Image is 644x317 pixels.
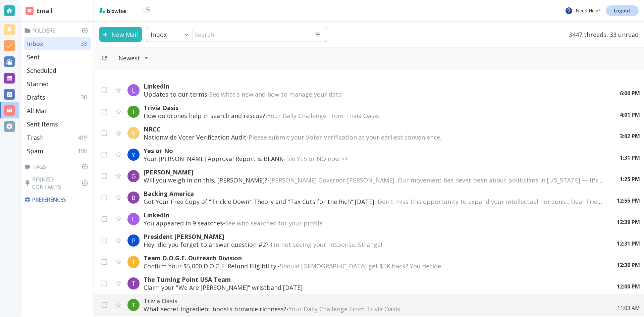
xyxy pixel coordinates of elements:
p: Yes or No [144,147,606,155]
p: 30 [81,94,90,101]
p: Claim your "We Are [PERSON_NAME]" wristband [DATE] - [144,283,603,292]
p: Drafts [27,93,45,101]
p: 12:30 PM [617,261,640,269]
p: T [131,301,136,309]
p: 12:31 PM [617,240,640,247]
p: [PERSON_NAME] [144,168,606,176]
div: Spam190 [24,144,91,158]
img: bizwise [99,8,126,13]
span: Please submit your Voter Verification at your earliest convenience. ‌ ‌ ‌ ‌ ‌ ‌ ‌ ‌ ‌ ‌ ‌ ‌ ‌ ‌ ‌... [249,133,554,141]
p: Need Help? [565,7,600,15]
p: B [131,194,136,202]
p: Team D.O.G.E. Outreach Division [144,254,603,262]
p: President [PERSON_NAME] [144,232,603,241]
p: 12:00 PM [617,283,640,290]
p: Y [132,151,135,159]
p: G [131,172,136,180]
span: Your Daily Challenge From Trivia Oasis ‌ ‌ ‌ ‌ ‌ ‌ ‌ ‌ ‌ ‌ ‌ ‌ ‌ ‌ ‌ ‌ ‌ ‌ ‌ ‌ ‌ ‌ ‌ ‌ ‌ ‌ ‌ ‌ ‌ ... [267,112,515,120]
p: T [131,258,136,266]
div: Sent Items [24,117,91,131]
div: All Mail [24,104,91,117]
div: Starred [24,77,91,91]
p: Backing America [144,190,603,198]
p: Sent [27,53,40,61]
p: Hey, did you forget to answer question #2? - [144,241,603,249]
p: Preferences [24,196,90,203]
p: You appeared in 9 searches - [144,219,603,227]
a: Logout [606,5,639,16]
div: Trash419 [24,131,91,144]
p: Folders [24,27,91,34]
button: Filter [112,51,155,65]
div: Scheduled [24,64,91,77]
input: Search [193,28,309,41]
div: Inbox33 [24,37,91,50]
p: 33 [81,40,90,47]
p: 6:00 PM [620,90,640,97]
p: L [132,86,135,94]
p: 1:31 PM [620,154,640,161]
p: 4:01 PM [620,111,640,118]
p: NRCC [144,125,606,133]
p: 419 [78,134,90,141]
p: Inbox [151,31,167,39]
img: BioTech International [132,5,163,16]
p: Inbox [27,40,43,48]
p: Confirm Your $5,000 D.O.G.E. Refund Eligibility. - [144,262,603,270]
p: Sent Items [27,120,58,128]
p: LinkedIn [144,82,606,90]
p: 12:55 PM [617,197,640,204]
p: Will you weigh in on this, [PERSON_NAME]? - [144,176,606,184]
p: Your [PERSON_NAME] Approval Report is BLANK - [144,155,606,163]
span: Should [DEMOGRAPHIC_DATA] get $5K back? You decide. ‌ ‌ ‌ ‌ ‌ ‌ ‌ ‌ ‌ ‌ ‌ ‌ ‌ ‌ ‌ ‌ ‌ ‌ ‌ ‌ ‌ ‌ ‌... [280,262,575,270]
p: P [132,236,136,245]
p: T [131,108,136,116]
button: Refresh [98,52,110,64]
p: Scheduled [27,66,56,74]
div: Preferences [23,193,91,206]
p: T [131,279,136,287]
p: All Mail [27,107,48,115]
p: What secret ingredient boosts brownie richness? - [144,305,604,313]
p: Pinned Contacts [24,176,91,191]
span: See what's new and how to manage your data ͏ ͏ ͏ ͏ ͏ ͏ ͏ ͏ ͏ ͏ ͏ ͏ ͏ ͏ ͏ ͏ ͏ ͏ ͏ ͏ ͏ ͏ ͏ ͏ ͏ ͏ ͏ ... [209,90,471,98]
p: Trash [27,134,44,142]
div: Sent [24,50,91,64]
p: How do drones help in search and rescue? - [144,112,606,120]
button: New Mail [99,27,142,42]
span: File YES or NO now >> ‌ ‌ ‌ ‌ ‌ ‌ ‌ ‌ ‌ ‌ ‌ ‌ ‌ ‌ ‌ ‌ ‌ ‌ ‌ ‌ ‌ ‌ ‌ ‌ ‌ ‌ ‌ ‌ ‌ ‌ ‌ ‌ ‌ ‌ ‌ ‌ ‌ ‌... [285,155,494,163]
p: Trivia Oasis [144,297,604,305]
p: LinkedIn [144,211,603,219]
span: I'm not seeing your response. Strange! ‌ ‌ ‌ ‌ ‌ ‌ ‌ ‌ ‌ ‌ ‌ ‌ ‌ ‌ ‌ ‌ ‌ ‌ ‌ ‌ ‌ ‌ ‌ ‌ ‌ ‌ ‌ ‌ ‌ ... [271,241,515,249]
img: DashboardSidebarEmail.svg [25,7,34,15]
p: L [132,215,135,223]
p: Get Your Free Copy of "Trickle Down" Theory and "Tax Cuts for the Rich" [DATE]! - [144,198,603,206]
p: Nationwide Voter Verification Audit - [144,133,606,141]
h2: Email [25,6,53,15]
p: N [131,129,136,137]
div: Drafts30 [24,91,91,104]
p: The Turning Point USA Team [144,275,603,283]
span: See who searched for your profile ͏ ͏ ͏ ͏ ͏ ͏ ͏ ͏ ͏ ͏ ͏ ͏ ͏ ͏ ͏ ͏ ͏ ͏ ͏ ͏ ͏ ͏ ͏ ͏ ͏ ͏ ͏ ͏ ͏ ͏ ͏ ͏... [225,219,464,227]
p: Spam [27,147,43,155]
p: 11:03 AM [617,304,640,312]
p: 1:25 PM [620,175,640,183]
p: 190 [78,147,90,155]
p: Trivia Oasis [144,104,606,112]
p: Updates to our terms - [144,90,606,98]
p: Tags [24,163,91,170]
p: Starred [27,80,49,88]
p: 3:02 PM [620,133,640,140]
span: Your Daily Challenge From Trivia Oasis ‌ ‌ ‌ ‌ ‌ ‌ ‌ ‌ ‌ ‌ ‌ ‌ ‌ ‌ ‌ ‌ ‌ ‌ ‌ ‌ ‌ ‌ ‌ ‌ ‌ ‌ ‌ ‌ ‌ ... [288,305,536,313]
p: 12:39 PM [617,218,640,226]
p: 3447 threads, 33 unread [565,27,639,42]
p: Logout [614,8,631,13]
span: ‌ ‌ ‌ ‌ ‌ ‌ ‌ ‌ ‌ ‌ ‌ ‌ ‌ ‌ ‌ ‌ ‌ ‌ ‌ ‌ ‌ ‌ ‌ ‌ ‌ ‌ ‌ ‌ ‌ ‌ ‌ ‌ ‌ ‌ ‌ ‌ ‌ ‌ ‌ ‌ ‌ ‌ ‌ ‌ ‌ ‌ ‌ ‌ ‌... [305,283,472,292]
